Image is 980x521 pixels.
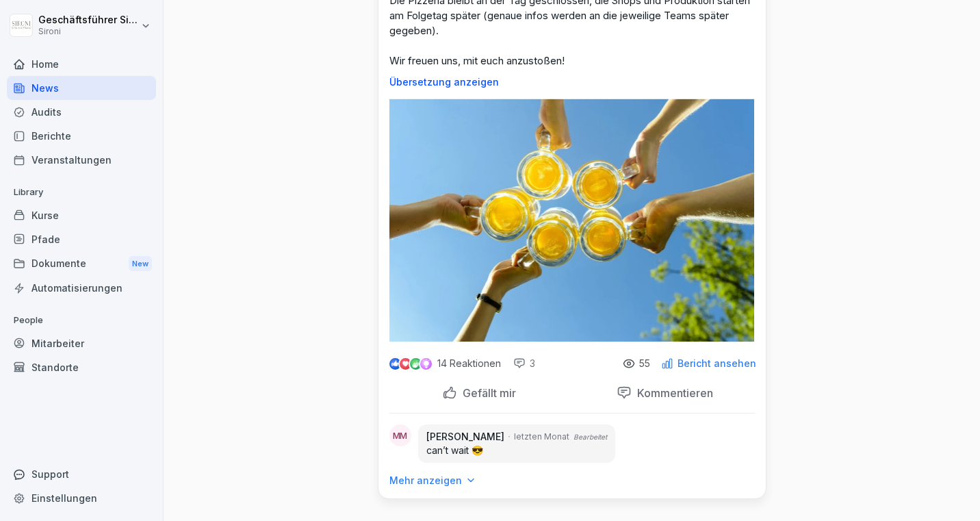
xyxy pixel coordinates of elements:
[400,359,411,369] img: love
[7,355,156,379] a: Standorte
[389,474,462,487] p: Mehr anzeigen
[7,148,156,172] a: Veranstaltungen
[426,444,607,457] p: can’t wait 😎
[389,99,755,342] img: c3opskvpvb4fyncp061j4xa5.png
[573,432,607,442] p: Bearbeitet
[7,124,156,148] a: Berichte
[7,227,156,251] a: Pfade
[7,486,156,510] a: Einstellungen
[457,386,516,400] p: Gefällt mir
[7,462,156,486] div: Support
[513,357,535,370] div: 3
[7,251,156,277] div: Dokumente
[38,14,138,26] p: Geschäftsführer Sironi
[514,431,569,443] p: letzten Monat
[389,358,400,369] img: like
[389,424,411,446] div: MM
[678,358,756,369] p: Bericht ansehen
[7,52,156,76] a: Home
[7,251,156,277] a: DokumenteNew
[639,358,650,369] p: 55
[38,27,138,36] p: Sironi
[7,309,156,331] p: People
[7,276,156,300] a: Automatisierungen
[410,358,422,370] img: celebrate
[7,331,156,355] a: Mitarbeiter
[7,181,156,203] p: Library
[437,358,501,369] p: 14 Reaktionen
[632,386,713,400] p: Kommentieren
[129,256,152,272] div: New
[389,77,755,88] p: Übersetzung anzeigen
[426,430,504,444] p: [PERSON_NAME]
[7,203,156,227] a: Kurse
[420,357,432,370] img: inspiring
[7,100,156,124] a: Audits
[7,76,156,100] a: News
